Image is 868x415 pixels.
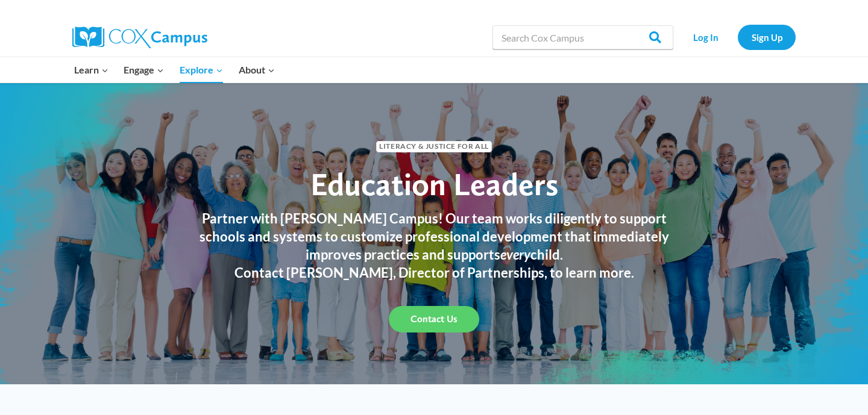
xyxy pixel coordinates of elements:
a: Contact Us [389,306,479,332]
a: Log In [679,25,732,49]
em: every [500,246,530,263]
h3: Contact [PERSON_NAME], Director of Partnerships, to learn more. [187,264,681,282]
img: Cox Campus [72,27,207,48]
a: Sign Up [738,25,796,49]
input: Search Cox Campus [492,25,673,49]
span: Learn [74,62,108,78]
nav: Primary Navigation [66,57,282,83]
span: Explore [180,62,223,78]
nav: Secondary Navigation [679,25,796,49]
span: Engage [124,62,164,78]
span: About [239,62,275,78]
span: Contact Us [410,313,458,325]
span: Literacy & Justice for All [376,141,491,152]
h3: Partner with [PERSON_NAME] Campus! Our team works diligently to support schools and systems to cu... [187,210,681,264]
span: Education Leaders [310,165,558,203]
